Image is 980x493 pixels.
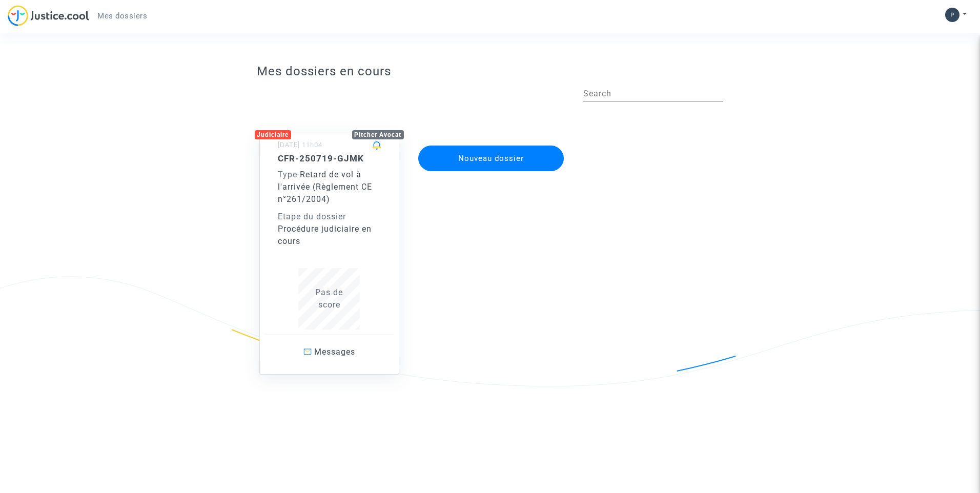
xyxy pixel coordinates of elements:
span: Type [278,170,297,179]
a: JudiciairePitcher Avocat[DATE] 11h04CFR-250719-GJMKType-Retard de vol à l'arrivée (Règlement CE n... [249,112,410,375]
h3: Mes dossiers en cours [257,64,724,79]
h5: CFR-250719-GJMK [278,153,381,163]
span: - [278,170,300,179]
div: Etape du dossier [278,211,381,223]
span: Retard de vol à l'arrivée (Règlement CE n°261/2004) [278,170,372,204]
span: Pas de score [315,287,343,310]
a: Messages [265,335,394,369]
small: [DATE] 11h04 [278,141,322,149]
div: Procédure judiciaire en cours [278,223,381,248]
img: jc-logo.svg [8,5,89,26]
span: Mes dossiers [97,11,147,20]
span: Messages [314,347,355,357]
div: Pitcher Avocat [352,130,404,139]
a: Nouveau dossier [417,139,565,149]
a: Mes dossiers [89,8,155,24]
button: Nouveau dossier [418,146,564,171]
div: Judiciaire [255,130,292,139]
img: 20415470c27005247e31eb73b03289fe [945,8,959,22]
